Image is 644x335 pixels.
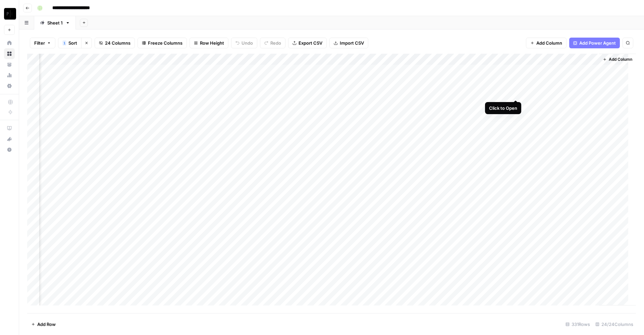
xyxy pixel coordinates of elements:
div: Click to Open [489,105,517,111]
button: Help + Support [4,144,15,155]
a: Browse [4,48,15,59]
div: Sheet 1 [47,19,63,26]
button: Workspace: Paragon Intel - Bill / Ty / Colby R&D [4,5,15,22]
span: Add Power Agent [579,40,616,46]
button: Add Power Agent [569,38,620,48]
a: Home [4,38,15,48]
span: 1 [63,40,65,46]
span: Import CSV [340,40,364,46]
span: Add Column [536,40,562,46]
button: Add Column [526,38,567,48]
div: 331 Rows [563,319,593,330]
div: What's new? [4,134,14,144]
button: Filter [30,38,55,48]
span: Filter [34,40,45,46]
button: Row Height [190,38,228,48]
button: Export CSV [288,38,327,48]
button: 24 Columns [95,38,135,48]
button: Freeze Columns [138,38,187,48]
a: Sheet 1 [34,16,76,30]
button: What's new? [4,134,15,144]
button: Import CSV [329,38,368,48]
div: 24/24 Columns [593,319,636,330]
a: AirOps Academy [4,123,15,134]
a: Usage [4,70,15,81]
div: 1 [62,40,66,46]
span: Undo [241,40,253,46]
button: Undo [231,38,257,48]
button: 1Sort [58,38,81,48]
span: Row Height [200,40,224,46]
button: Add Row [27,319,60,330]
span: Sort [68,40,77,46]
span: 24 Columns [105,40,130,46]
img: Paragon Intel - Bill / Ty / Colby R&D Logo [4,8,16,20]
span: Add Column [609,56,632,62]
span: Freeze Columns [148,40,182,46]
a: Your Data [4,59,15,70]
a: Settings [4,81,15,91]
span: Redo [270,40,281,46]
span: Add Row [37,321,56,328]
button: Add Column [600,55,635,64]
button: Redo [260,38,285,48]
span: Export CSV [299,40,322,46]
